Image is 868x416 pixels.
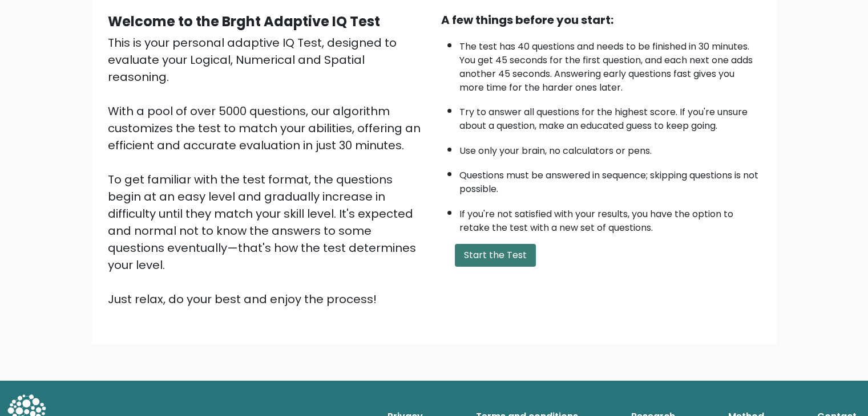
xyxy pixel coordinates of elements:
[459,202,761,235] li: If you're not satisfied with your results, you have the option to retake the test with a new set ...
[459,34,761,95] li: The test has 40 questions and needs to be finished in 30 minutes. You get 45 seconds for the firs...
[108,34,427,308] div: This is your personal adaptive IQ Test, designed to evaluate your Logical, Numerical and Spatial ...
[459,138,761,158] li: Use only your brain, no calculators or pens.
[108,12,380,31] b: Welcome to the Brght Adaptive IQ Test
[459,100,761,133] li: Try to answer all questions for the highest score. If you're unsure about a question, make an edu...
[441,11,761,28] div: A few things before you start:
[455,244,536,267] button: Start the Test
[459,163,761,196] li: Questions must be answered in sequence; skipping questions is not possible.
